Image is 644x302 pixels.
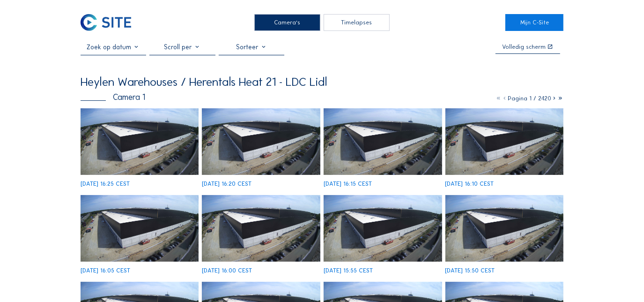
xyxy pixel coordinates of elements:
div: [DATE] 16:20 CEST [202,181,252,187]
img: C-SITE Logo [81,14,131,31]
div: Volledig scherm [503,44,546,50]
input: Zoek op datum 󰅀 [81,43,146,51]
img: image_52687144 [81,108,199,175]
div: [DATE] 16:00 CEST [202,268,252,274]
div: Timelapses [324,14,389,31]
div: Heylen Warehouses / Herentals Heat 21 - LDC Lidl [81,76,327,88]
div: [DATE] 15:50 CEST [445,268,495,274]
div: [DATE] 16:10 CEST [445,181,494,187]
div: Camera 1 [81,93,145,102]
div: [DATE] 15:55 CEST [324,268,373,274]
span: Pagina 1 / 2420 [508,95,551,102]
a: Mijn C-Site [505,14,563,31]
div: [DATE] 16:25 CEST [81,181,130,187]
div: [DATE] 16:05 CEST [81,268,130,274]
img: image_52686927 [324,108,442,175]
a: C-SITE Logo [81,14,139,31]
img: image_52686992 [202,108,320,175]
div: [DATE] 16:15 CEST [324,181,372,187]
img: image_52686606 [81,195,199,262]
img: image_52686456 [202,195,320,262]
img: image_52686218 [445,195,563,262]
img: image_52686771 [445,108,563,175]
div: Camera's [254,14,320,31]
img: image_52686394 [324,195,442,262]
